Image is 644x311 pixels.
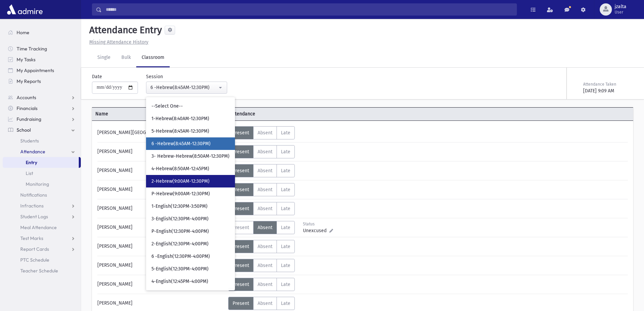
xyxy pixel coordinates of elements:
[3,76,81,87] a: My Reports
[89,39,148,45] u: Missing Attendance History
[151,241,209,247] span: 2-English(12:30PM-4:00PM)
[258,301,272,306] span: Absent
[583,81,632,87] div: Attendance Taken
[3,233,81,244] a: Test Marks
[233,206,249,212] span: Present
[258,282,272,287] span: Absent
[233,149,249,155] span: Present
[17,67,54,73] span: My Appointments
[281,206,290,212] span: Late
[228,259,295,272] div: AttTypes
[87,24,162,36] h5: Attendance Entry
[20,246,49,252] span: Report Cards
[258,263,272,268] span: Absent
[151,115,209,122] span: 1-Hebrew(8:40AM-12:30PM)
[20,224,57,230] span: Meal Attendance
[233,187,249,193] span: Present
[3,54,81,65] a: My Tasks
[20,257,49,263] span: PTC Schedule
[92,110,227,117] span: Name
[20,149,45,155] span: Attendance
[151,178,210,185] span: 2-Hebrew(9:00AM-12:30PM)
[3,43,81,54] a: Time Tracking
[151,165,209,172] span: 4-Hebrew(8:50AM-12:45PM)
[94,164,228,177] div: [PERSON_NAME]
[116,48,136,67] a: Bulk
[94,126,228,139] div: [PERSON_NAME][GEOGRAPHIC_DATA]
[146,73,163,80] label: Session
[228,145,295,158] div: AttTypes
[136,48,170,67] a: Classroom
[3,125,81,135] a: School
[3,114,81,125] a: Fundraising
[17,46,47,52] span: Time Tracking
[17,127,31,133] span: School
[228,221,295,234] div: AttTypes
[151,228,209,235] span: P-English(12:30PM-4:00PM)
[20,268,58,274] span: Teacher Schedule
[233,282,249,287] span: Present
[17,78,41,84] span: My Reports
[17,29,29,36] span: Home
[20,192,47,198] span: Notifications
[3,157,79,168] a: Entry
[17,105,38,111] span: Financials
[615,9,626,15] span: User
[258,149,272,155] span: Absent
[3,200,81,211] a: Infractions
[151,278,208,285] span: 4-English(12:45PM-4:00PM)
[92,73,102,80] label: Date
[281,263,290,268] span: Late
[281,130,290,136] span: Late
[258,244,272,249] span: Absent
[3,65,81,76] a: My Appointments
[281,282,290,287] span: Late
[281,187,290,193] span: Late
[151,266,209,272] span: 5-English(12:30PM-4:00PM)
[92,48,116,67] a: Single
[3,146,81,157] a: Attendance
[87,39,148,45] a: Missing Attendance History
[94,202,228,215] div: [PERSON_NAME]
[3,27,81,38] a: Home
[20,203,44,209] span: Infractions
[17,116,41,122] span: Fundraising
[20,138,39,144] span: Students
[281,168,290,174] span: Late
[228,202,295,215] div: AttTypes
[615,4,626,9] span: jzalta
[26,181,49,187] span: Monitoring
[258,130,272,136] span: Absent
[233,225,249,230] span: Present
[94,278,228,291] div: [PERSON_NAME]
[3,179,81,190] a: Monitoring
[233,168,249,174] span: Present
[227,110,362,117] span: Attendance
[258,225,272,230] span: Absent
[228,164,295,177] div: AttTypes
[5,3,44,16] img: AdmirePro
[3,92,81,103] a: Accounts
[3,254,81,265] a: PTC Schedule
[17,57,35,63] span: My Tasks
[94,221,228,234] div: [PERSON_NAME]
[281,301,290,306] span: Late
[3,103,81,114] a: Financials
[151,153,230,160] span: 3- Hebrew-Hebrew(8:50AM-12:30PM)
[94,297,228,310] div: [PERSON_NAME]
[94,145,228,158] div: [PERSON_NAME]
[102,3,517,16] input: Search
[228,297,295,310] div: AttTypes
[233,301,249,306] span: Present
[26,159,37,165] span: Entry
[583,87,632,94] div: [DATE] 9:09 AM
[233,130,249,136] span: Present
[150,84,217,91] div: 6 -Hebrew(8:45AM-12:30PM)
[17,94,36,101] span: Accounts
[20,214,48,220] span: Student Logs
[151,128,209,135] span: 5-Hebrew(8:45AM-12:30PM)
[26,170,33,176] span: List
[303,221,333,227] div: Status
[151,216,209,222] span: 3-English(12:30PM-4:00PM)
[228,278,295,291] div: AttTypes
